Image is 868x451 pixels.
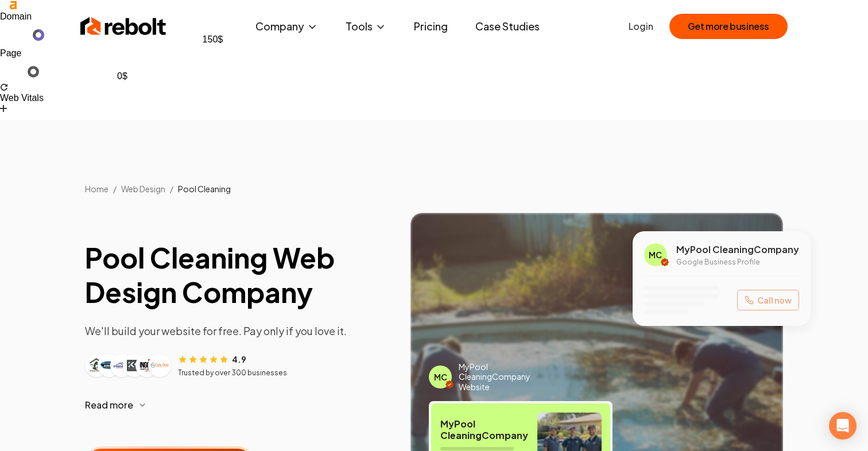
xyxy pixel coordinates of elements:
[150,356,169,375] img: Customer logo 6
[21,67,26,76] span: 1
[67,183,801,195] nav: Breadcrumb
[829,412,857,440] div: Open Intercom Messenger
[649,249,662,261] span: MC
[459,362,551,392] span: My Pool Cleaning Company Website
[82,67,87,76] span: 3
[117,69,135,83] div: 0$
[58,67,63,76] span: 8
[676,243,799,256] span: My Pool Cleaning Company
[117,60,128,69] span: st
[232,353,246,365] span: 4.9
[6,66,39,77] a: ur1
[92,67,106,76] span: kw
[67,67,80,76] span: rd
[113,356,131,375] img: Customer logo 3
[434,371,447,383] span: MC
[178,184,231,194] span: Pool Cleaning
[100,356,118,375] img: Customer logo 2
[336,15,396,38] button: Tools
[44,67,56,76] span: rp
[6,67,18,76] span: ur
[669,14,788,39] button: Get more business
[170,183,173,195] li: /
[85,184,108,194] a: Home
[138,356,156,375] img: Customer logo 5
[85,391,392,419] button: Read more
[246,15,327,38] button: Company
[67,67,87,76] a: rd3
[85,353,392,378] article: Customer reviews
[117,60,135,69] a: st0
[121,184,165,194] span: Web Design
[80,15,166,38] img: Rebolt Logo
[92,67,113,76] a: kw1
[676,258,799,267] p: Google Business Profile
[178,353,246,365] div: Rating: 4.9 out of 5 stars
[85,323,392,339] p: We'll build your website for free. Pay only if you love it.
[85,354,171,377] div: Customer logos
[405,15,457,38] a: Pricing
[113,183,117,195] li: /
[178,368,287,378] p: Trusted by over 300 businesses
[44,67,63,76] a: rp8
[108,67,113,76] span: 1
[85,398,133,412] span: Read more
[130,60,135,69] span: 0
[629,20,653,33] a: Login
[85,240,392,309] h1: Pool Cleaning Web Design Company
[466,15,549,38] a: Case Studies
[87,356,106,375] img: Customer logo 1
[125,356,144,375] img: Customer logo 4
[440,418,528,441] span: My Pool Cleaning Company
